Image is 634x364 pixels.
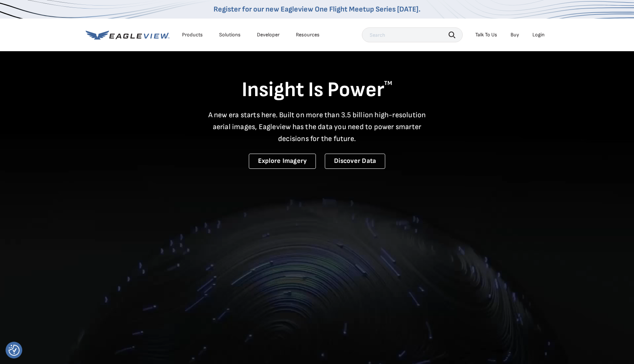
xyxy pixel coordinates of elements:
div: Talk To Us [475,32,497,38]
a: Discover Data [325,154,385,169]
div: Login [532,32,545,38]
sup: TM [384,80,392,87]
p: A new era starts here. Built on more than 3.5 billion high-resolution aerial images, Eagleview ha... [204,109,430,145]
div: Products [182,32,203,38]
input: Search [362,27,463,42]
button: Consent Preferences [9,345,20,356]
div: Solutions [219,32,241,38]
img: Revisit consent button [9,345,20,356]
a: Developer [257,32,280,38]
a: Buy [511,32,519,38]
div: Resources [296,32,320,38]
a: Register for our new Eagleview One Flight Meetup Series [DATE]. [214,5,420,14]
a: Explore Imagery [249,154,316,169]
h1: Insight Is Power [86,77,548,103]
